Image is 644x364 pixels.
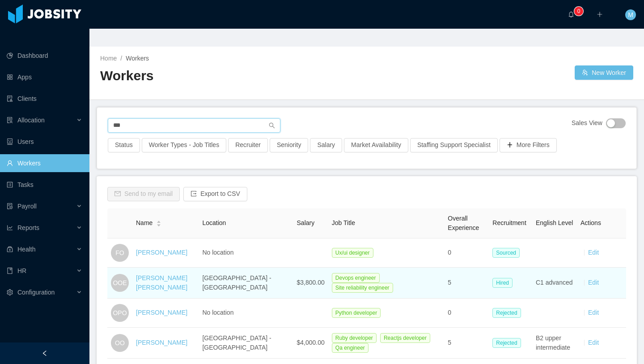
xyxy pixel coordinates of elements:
[444,268,489,299] td: 5
[7,133,82,151] a: icon: robotUsers
[7,68,82,86] a: icon: appstoreApps
[17,117,45,124] span: Allocation
[183,187,247,201] button: icon: exportExport to CSV
[7,47,82,65] a: icon: pie-chartDashboard
[332,273,380,283] span: Devops engineer
[492,219,526,226] span: Recruitment
[17,203,37,210] span: Payroll
[332,308,381,318] span: Python developer
[492,308,521,318] span: Rejected
[199,268,293,299] td: [GEOGRAPHIC_DATA] - [GEOGRAPHIC_DATA]
[136,218,153,228] span: Name
[297,219,315,226] span: Salary
[269,122,275,129] i: icon: search
[410,138,498,152] button: Staffing Support Specialist
[492,248,520,258] span: Sourced
[580,219,601,226] span: Actions
[17,267,26,274] span: HR
[588,249,599,256] a: Edit
[628,9,633,20] span: M
[297,339,325,346] span: $4,000.00
[332,343,369,353] span: Qa engineer
[228,138,268,152] button: Recruiter
[270,138,308,152] button: Seniority
[42,350,48,356] i: icon: left
[492,339,524,346] a: Rejected
[202,219,226,226] span: Location
[7,203,13,209] i: icon: file-protect
[115,334,125,352] span: OO
[572,118,602,128] span: Sales View
[380,333,430,343] span: Reactjs developer
[297,279,325,286] span: $3,800.00
[575,65,633,80] button: icon: usergroup-addNew Worker
[448,215,479,231] span: Overall Experience
[492,279,516,286] a: Hired
[113,274,127,292] span: OOE
[199,238,293,268] td: No location
[7,289,13,295] i: icon: setting
[588,279,599,286] a: Edit
[126,55,149,62] span: Workers
[7,90,82,108] a: icon: auditClients
[310,138,342,152] button: Salary
[492,249,523,256] a: Sourced
[444,299,489,328] td: 0
[157,223,161,225] i: icon: caret-down
[142,138,226,152] button: Worker Types - Job Titles
[17,289,55,296] span: Configuration
[7,154,82,172] a: icon: userWorkers
[444,238,489,268] td: 0
[344,138,408,152] button: Market Availability
[532,328,577,359] td: B2 upper intermediate
[136,339,187,346] a: [PERSON_NAME]
[136,309,187,316] a: [PERSON_NAME]
[492,309,524,316] a: Rejected
[492,278,513,288] span: Hired
[536,219,573,226] span: English Level
[588,309,599,316] a: Edit
[17,246,35,253] span: Health
[136,274,187,291] a: [PERSON_NAME] [PERSON_NAME]
[500,138,557,152] button: icon: plusMore Filters
[7,268,13,274] i: icon: book
[199,299,293,328] td: No location
[136,249,187,256] a: [PERSON_NAME]
[588,339,599,346] a: Edit
[199,328,293,359] td: [GEOGRAPHIC_DATA] - [GEOGRAPHIC_DATA]
[444,328,489,359] td: 5
[7,176,82,194] a: icon: profileTasks
[492,338,521,348] span: Rejected
[113,304,127,322] span: OPO
[532,268,577,299] td: C1 advanced
[156,219,161,225] div: Sort
[120,55,122,62] span: /
[17,224,39,231] span: Reports
[157,220,161,222] i: icon: caret-up
[100,55,117,62] a: Home
[115,244,124,262] span: FO
[7,117,13,123] i: icon: solution
[7,246,13,252] i: icon: medicine-box
[332,219,355,226] span: Job Title
[108,138,140,152] button: Status
[7,225,13,231] i: icon: line-chart
[332,248,373,258] span: Ux/ui designer
[100,67,367,85] h2: Workers
[332,283,393,293] span: Site reliability engineer
[332,333,377,343] span: Ruby developer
